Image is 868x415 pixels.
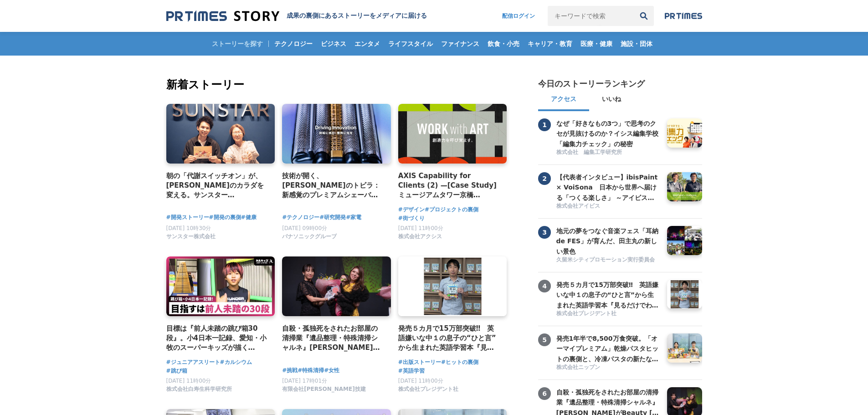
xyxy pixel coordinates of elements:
[556,149,660,157] a: 株式会社 編集工学研究所
[538,226,551,239] span: 3
[220,358,252,367] a: #カルシウム
[398,236,442,242] a: 株式会社アクシス
[538,118,551,131] span: 1
[398,214,425,223] a: #街づくり
[556,118,660,148] a: なぜ「好きなもの3つ」で思考のクセが見抜けるのか？イシス編集学校「編集力チェック」の秘密
[556,256,660,265] a: 久留米シティプロモーション実行委員会
[398,323,500,353] a: 発売５カ月で15万部突破‼ 英語嫌いな中１の息子の“ひと言”から生まれた英語学習本『見るだけでわかる‼ 英語ピクト図鑑』異例ヒットの要因
[398,385,458,393] span: 株式会社プレジデント社
[282,385,366,393] span: 有限会社[PERSON_NAME]技建
[556,364,600,371] span: 株式会社ニップン
[166,10,427,22] a: 成果の裏側にあるストーリーをメディアに届ける 成果の裏側にあるストーリーをメディアに届ける
[556,202,660,211] a: 株式会社アイビス
[617,32,656,56] a: 施設・団体
[556,310,660,318] a: 株式会社プレジデント社
[271,40,316,48] span: テクノロジー
[287,12,427,20] h1: 成果の裏側にあるストーリーをメディアに届ける
[538,280,551,292] span: 4
[166,378,211,384] span: [DATE] 11時00分
[385,40,437,48] span: ライフスタイル
[346,213,361,222] a: #家電
[493,6,544,26] a: 配信ログイン
[398,378,443,384] span: [DATE] 11時00分
[556,149,622,156] span: 株式会社 編集工学研究所
[556,172,660,201] a: 【代表者インタビュー】ibisPaint × VoiSona 日本から世界へ届ける「つくる楽しさ」 ～アイビスがテクノスピーチと挑戦する、新しい創作文化の形成～
[484,40,523,48] span: 飲食・小売
[398,367,425,375] a: #英語学習
[556,202,600,210] span: 株式会社アイビス
[166,233,216,241] span: サンスター株式会社
[398,233,442,241] span: 株式会社アクシス
[166,323,268,353] a: 目標は『前人未踏の跳び箱30段』。小4日本一記録、愛知・小牧のスーパーキッズが描く[PERSON_NAME]とは？
[538,333,551,346] span: 5
[166,385,232,393] span: 株式会社白寿生科学研究所
[665,12,702,20] img: prtimes
[282,171,384,200] a: 技術が開く、[PERSON_NAME]のトビラ：新感覚のプレミアムシェーバー「ラムダッシュ パームイン」
[282,233,337,241] span: パナソニックグループ
[556,333,660,364] h3: 発売1年半で8,500万食突破。「オーマイプレミアム」乾燥パスタヒットの裏側と、冷凍パスタの新たな挑戦。徹底的な消費者起点で「おいしさ」を追求するニップンの歩み
[166,367,187,375] a: #跳び箱
[241,213,257,222] a: #健康
[282,213,319,222] a: #テクノロジー
[319,213,346,222] a: #研究開発
[556,256,655,264] span: 久留米シティプロモーション実行委員会
[282,388,366,395] a: 有限会社[PERSON_NAME]技建
[351,32,384,56] a: エンタメ
[425,205,478,214] a: #プロジェクトの裏側
[324,366,339,375] a: #女性
[317,40,350,48] span: ビジネス
[538,78,645,89] h2: 今日のストーリーランキング
[556,333,660,363] a: 発売1年半で8,500万食突破。「オーマイプレミアム」乾燥パスタヒットの裏側と、冷凍パスタの新たな挑戦。徹底的な消費者起点で「おいしさ」を追求するニップンの歩み
[556,226,660,256] h3: 地元の夢をつなぐ音楽フェス「耳納 de FES」が育んだ、田主丸の新しい景色
[271,32,316,56] a: テクノロジー
[166,358,220,367] a: #ジュニアアスリート
[556,118,660,149] h3: なぜ「好きなもの3つ」で思考のクセが見抜けるのか？イシス編集学校「編集力チェック」の秘密
[398,205,425,214] a: #デザイン
[634,6,654,26] button: 検索
[556,310,616,318] span: 株式会社プレジデント社
[484,32,523,56] a: 飲食・小売
[209,213,241,222] a: #開発の裏側
[298,366,324,375] a: #特殊清掃
[351,40,384,48] span: エンタメ
[317,32,350,56] a: ビジネス
[166,236,216,242] a: サンスター株式会社
[556,226,660,255] a: 地元の夢をつなぐ音楽フェス「耳納 de FES」が育んだ、田主丸の新しい景色
[166,171,268,200] a: 朝の「代謝スイッチオン」が、[PERSON_NAME]のカラダを変える。サンスター「[GEOGRAPHIC_DATA]」から生まれた、新しい健康飲料の開発舞台裏
[437,40,483,48] span: ファイナンス
[524,32,576,56] a: キャリア・教育
[385,32,437,56] a: ライフスタイル
[617,40,656,48] span: 施設・団体
[166,213,209,222] a: #開発ストーリー
[556,364,660,372] a: 株式会社ニップン
[398,171,500,200] a: AXIS Capability for Clients (2) —[Case Study] ミュージアムタワー京橋 「WORK with ART」
[548,6,634,26] input: キーワードで検索
[556,172,660,203] h3: 【代表者インタビュー】ibisPaint × VoiSona 日本から世界へ届ける「つくる楽しさ」 ～アイビスがテクノスピーチと挑戦する、新しい創作文化の形成～
[441,358,478,367] a: #ヒットの裏側
[166,225,211,231] span: [DATE] 10時30分
[398,358,441,367] a: #出版ストーリー
[556,280,660,310] h3: 発売５カ月で15万部突破‼ 英語嫌いな中１の息子の“ひと言”から生まれた英語学習本『見るだけでわかる‼ 英語ピクト図鑑』異例ヒットの要因
[282,366,298,375] span: #挑戦
[282,323,384,353] a: 自殺・孤独死をされたお部屋の清掃業『遺品整理・特殊清掃シャルネ』[PERSON_NAME]がBeauty [GEOGRAPHIC_DATA][PERSON_NAME][GEOGRAPHIC_DA...
[538,172,551,185] span: 2
[398,388,458,395] a: 株式会社プレジデント社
